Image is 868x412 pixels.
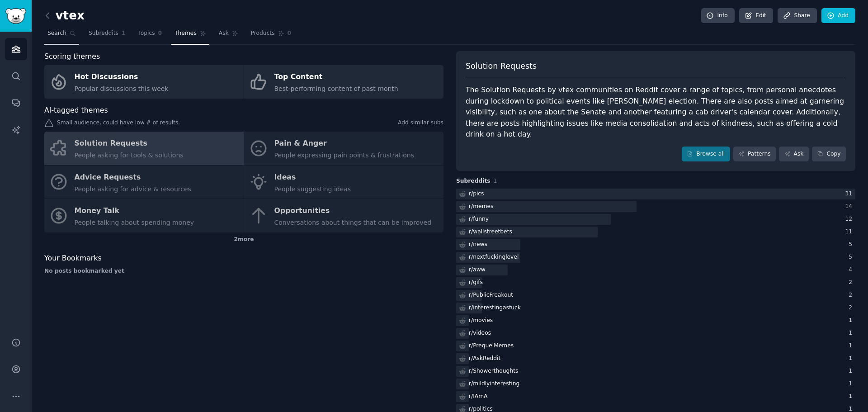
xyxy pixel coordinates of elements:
[494,178,497,184] span: 1
[849,241,855,249] div: 5
[456,201,855,213] a: r/memes14
[75,85,169,92] span: Popular discussions this week
[456,239,855,251] a: r/news5
[456,379,855,390] a: r/mildlyinteresting1
[456,341,855,352] a: r/PrequelMemes1
[456,353,855,365] a: r/AskReddit1
[216,26,241,45] a: Ask
[469,279,483,287] div: r/ gifs
[456,177,491,185] span: Subreddits
[456,265,855,276] a: r/aww4
[469,342,514,350] div: r/ PrequelMemes
[5,8,26,24] img: GummySearch logo
[466,85,846,140] div: The Solution Requests by vtex communities on Reddit cover a range of topics, from personal anecdo...
[469,355,500,363] div: r/ AskReddit
[89,29,118,38] span: Subreddits
[456,227,855,238] a: r/wallstreetbets11
[456,303,855,314] a: r/interestingasfuck2
[456,366,855,377] a: r/Showerthoughts1
[135,26,165,45] a: Topics0
[739,8,773,24] a: Edit
[845,215,855,223] div: 12
[44,119,443,128] div: Small audience, could have low # of results.
[469,329,491,337] div: r/ videos
[469,228,512,236] div: r/ wallstreetbets
[849,279,855,287] div: 2
[122,29,126,38] span: 1
[398,119,443,128] a: Add similar subs
[845,228,855,236] div: 11
[44,9,85,23] h2: vtex
[44,65,244,99] a: Hot DiscussionsPopular discussions this week
[849,291,855,299] div: 2
[845,203,855,211] div: 14
[85,26,128,45] a: Subreddits1
[251,29,275,38] span: Products
[469,253,519,261] div: r/ nextfuckinglevel
[44,26,79,45] a: Search
[44,267,443,275] div: No posts bookmarked yet
[469,203,494,211] div: r/ memes
[244,65,443,99] a: Top ContentBest-performing content of past month
[469,241,487,249] div: r/ news
[248,26,294,45] a: Products0
[456,214,855,225] a: r/funny12
[812,147,846,162] button: Copy
[469,367,518,375] div: r/ Showerthoughts
[469,291,513,299] div: r/ PublicFreakout
[779,147,809,162] a: Ask
[274,70,398,85] div: Top Content
[849,355,855,363] div: 1
[138,29,155,38] span: Topics
[469,190,484,198] div: r/ pics
[44,232,443,247] div: 2 more
[44,105,108,116] span: AI-tagged themes
[456,328,855,339] a: r/videos1
[456,189,855,200] a: r/pics31
[456,252,855,263] a: r/nextfuckinglevel5
[733,147,776,162] a: Patterns
[845,190,855,198] div: 31
[469,266,486,274] div: r/ aww
[47,29,66,38] span: Search
[456,277,855,289] a: r/gifs2
[701,8,735,24] a: Info
[849,253,855,261] div: 5
[44,51,100,62] span: Scoring themes
[175,29,197,38] span: Themes
[456,391,855,403] a: r/IAmA1
[44,253,102,264] span: Your Bookmarks
[219,29,229,38] span: Ask
[466,61,537,72] span: Solution Requests
[469,317,493,325] div: r/ movies
[849,329,855,337] div: 1
[171,26,209,45] a: Themes
[469,304,521,312] div: r/ interestingasfuck
[469,380,519,388] div: r/ mildlyinteresting
[456,290,855,301] a: r/PublicFreakout2
[288,29,292,38] span: 0
[849,367,855,375] div: 1
[456,315,855,327] a: r/movies1
[849,342,855,350] div: 1
[274,85,398,92] span: Best-performing content of past month
[849,266,855,274] div: 4
[75,70,169,85] div: Hot Discussions
[158,29,162,38] span: 0
[849,393,855,401] div: 1
[849,304,855,312] div: 2
[849,380,855,388] div: 1
[469,393,487,401] div: r/ IAmA
[821,8,855,24] a: Add
[469,215,489,223] div: r/ funny
[778,8,816,24] a: Share
[849,317,855,325] div: 1
[682,147,730,162] a: Browse all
